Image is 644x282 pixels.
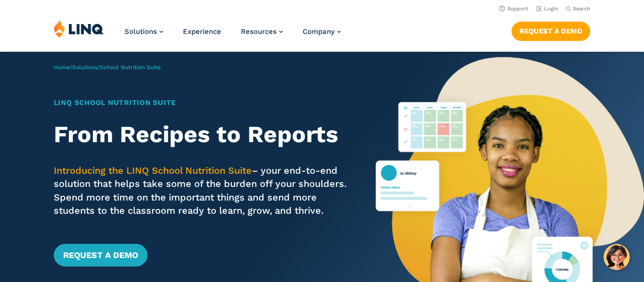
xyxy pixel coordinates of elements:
a: Solutions [124,27,163,36]
a: Login [536,6,558,12]
span: Search [573,6,590,12]
a: Home [54,64,70,71]
a: Experience [183,27,221,36]
button: Hello, have a question? Let’s chat. [603,244,630,270]
button: Open Search Bar [566,5,590,12]
a: Solutions [72,64,98,71]
span: Introducing the LINQ School Nutrition Suite [54,165,252,176]
a: Support [499,6,528,12]
span: / / [54,64,161,71]
img: LINQ | K‑12 Software [54,20,104,38]
span: Solutions [124,27,157,36]
a: Request a Demo [512,22,590,40]
h1: LINQ School Nutrition Suite [54,97,349,108]
span: Resources [241,27,277,36]
nav: Primary Navigation [124,20,341,51]
span: School Nutrition Suite [100,64,161,71]
a: Request a Demo [54,244,148,266]
a: Resources [241,27,283,36]
nav: Button Navigation [512,20,590,40]
h2: From Recipes to Reports [54,121,349,148]
a: Company [303,27,341,36]
p: – your end-to-end solution that helps take some of the burden off your shoulders. Spend more time... [54,164,349,218]
span: Company [303,27,335,36]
